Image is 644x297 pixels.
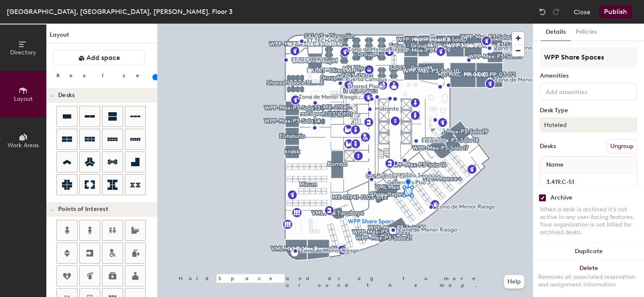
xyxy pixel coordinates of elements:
input: Unnamed desk [542,176,635,188]
input: Add amenities [544,86,620,96]
div: Resize [56,72,150,79]
button: Policies [571,24,602,41]
button: Ungroup [606,139,637,154]
div: Archive [550,194,572,201]
div: [GEOGRAPHIC_DATA], [GEOGRAPHIC_DATA], [PERSON_NAME], Floor 3 [7,6,233,17]
img: Redo [552,8,560,16]
div: Desk Type [540,107,637,114]
button: Add space [53,50,145,65]
button: Details [541,24,571,41]
span: Points of Interest [58,206,108,213]
span: Layout [14,95,33,103]
div: Amenities [540,73,637,79]
span: Directory [10,49,36,56]
button: Hoteled [540,117,637,132]
button: Close [574,5,590,19]
div: Desks [540,143,556,150]
div: Removes all associated reservation and assignment information [538,273,639,289]
span: Add space [86,54,120,62]
button: Help [504,275,524,289]
button: Publish [599,5,632,19]
button: Duplicate [533,243,644,260]
div: When a desk is archived it's not active in any user-facing features. Your organization is not bil... [540,206,637,236]
img: Undo [538,8,547,16]
h1: Layout [46,30,157,43]
span: Desks [58,92,75,99]
span: Name [542,157,568,173]
span: Work Areas [8,142,39,149]
button: DeleteRemoves all associated reservation and assignment information [533,260,644,297]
